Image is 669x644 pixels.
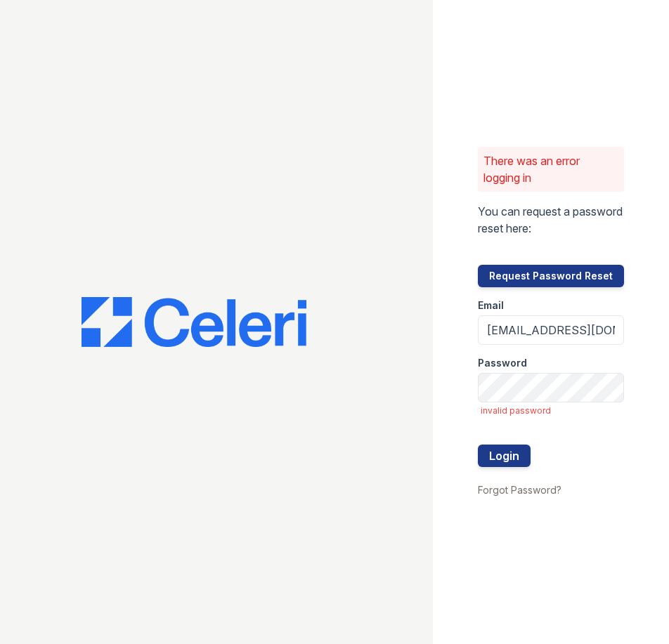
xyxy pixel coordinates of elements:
[478,445,531,467] button: Login
[483,152,618,186] p: There was an error logging in
[478,203,624,237] p: You can request a password reset here:
[478,484,561,496] a: Forgot Password?
[82,297,306,348] img: CE_Logo_Blue-a8612792a0a2168367f1c8372b55b34899dd931a85d93a1a3d3e32e68fde9ad4.png
[478,298,504,313] label: Email
[478,265,624,287] button: Request Password Reset
[481,405,624,416] span: invalid password
[478,356,527,370] label: Password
